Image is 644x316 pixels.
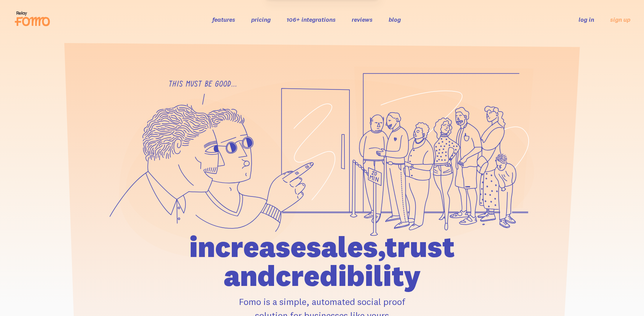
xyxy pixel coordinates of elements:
[251,16,271,23] a: pricing
[610,16,630,24] a: sign up
[287,16,336,23] a: 106+ integrations
[212,16,235,23] a: features
[389,16,401,23] a: blog
[146,232,498,290] h1: increase sales, trust and credibility
[352,16,373,23] a: reviews
[579,16,594,23] a: log in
